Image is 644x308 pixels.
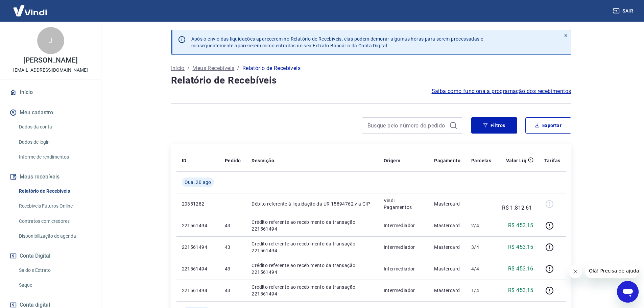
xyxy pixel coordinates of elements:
p: 43 [225,287,241,294]
p: Mastercard [434,244,460,251]
p: Parcelas [471,157,491,164]
p: Pagamento [434,157,460,164]
p: ID [182,157,187,164]
a: Dados de login [16,135,93,149]
p: R$ 453,15 [508,221,533,230]
a: Dados da conta [16,120,93,134]
p: Mastercard [434,200,460,207]
p: Tarifas [544,157,560,164]
p: R$ 453,16 [508,265,533,273]
p: 221561494 [182,287,214,294]
a: Saiba como funciona a programação dos recebimentos [432,87,571,95]
p: [EMAIL_ADDRESS][DOMAIN_NAME] [13,67,88,74]
p: 43 [225,222,241,229]
a: Relatório de Recebíveis [16,184,93,198]
a: Início [8,85,93,100]
button: Filtros [471,117,517,134]
p: Intermediador [384,222,424,229]
p: 221561494 [182,244,214,251]
iframe: Botão para abrir a janela de mensagens [617,281,639,303]
button: Meus recebíveis [8,169,93,184]
button: Conta Digital [8,248,93,263]
span: Qua, 20 ago [185,179,211,186]
p: Crédito referente ao recebimento da transação 221561494 [252,240,373,254]
span: Olá! Precisa de ajuda? [4,5,57,10]
p: 1/4 [471,287,491,294]
p: 3/4 [471,244,491,251]
a: Informe de rendimentos [16,150,93,164]
p: Crédito referente ao recebimento da transação 221561494 [252,262,373,276]
button: Exportar [525,117,571,134]
p: Descrição [252,157,274,164]
p: Origem [384,157,400,164]
iframe: Mensagem da empresa [585,263,639,278]
p: Mastercard [434,287,460,294]
img: Vindi [8,0,52,21]
p: 43 [225,244,241,251]
p: R$ 453,15 [508,286,533,294]
p: Pedido [225,157,241,164]
p: 4/4 [471,265,491,272]
p: 221561494 [182,265,214,272]
p: Vindi Pagamentos [384,197,424,211]
p: Intermediador [384,265,424,272]
a: Recebíveis Futuros Online [16,199,93,213]
button: Sair [612,5,636,17]
a: Disponibilização de agenda [16,229,93,243]
input: Busque pelo número do pedido [367,120,447,131]
p: Após o envio das liquidações aparecerem no Relatório de Recebíveis, elas podem demorar algumas ho... [191,35,483,49]
p: Intermediador [384,287,424,294]
p: Intermediador [384,244,424,251]
a: Saque [16,278,93,292]
p: 43 [225,265,241,272]
p: Mastercard [434,265,460,272]
a: Contratos com credores [16,214,93,228]
p: - [471,200,491,207]
p: Mastercard [434,222,460,229]
div: J [37,27,64,54]
p: Débito referente à liquidação da UR 15894762 via CIP [252,200,373,207]
h4: Relatório de Recebíveis [171,74,571,87]
button: Meu cadastro [8,105,93,120]
p: Crédito referente ao recebimento da transação 221561494 [252,219,373,232]
a: Início [171,64,185,72]
p: Valor Líq. [506,157,528,164]
p: / [237,64,239,72]
p: / [187,64,190,72]
p: Crédito referente ao recebimento da transação 221561494 [252,284,373,297]
p: 221561494 [182,222,214,229]
p: 2/4 [471,222,491,229]
iframe: Fechar mensagem [569,265,582,278]
p: 20351282 [182,200,214,207]
a: Meus Recebíveis [192,64,234,72]
p: [PERSON_NAME] [23,57,77,64]
p: R$ 453,15 [508,243,533,251]
p: Relatório de Recebíveis [242,64,301,72]
p: -R$ 1.812,61 [502,196,533,212]
a: Saldo e Extrato [16,263,93,277]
